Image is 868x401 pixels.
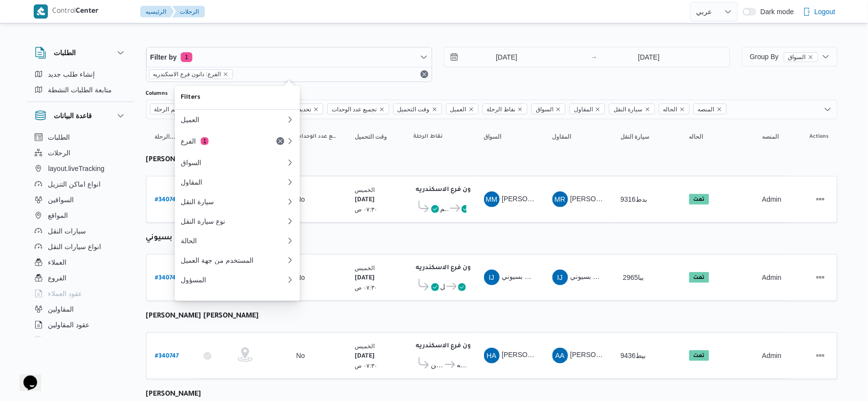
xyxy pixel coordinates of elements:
button: Remove وقت التحميل from selection in this group [432,106,438,112]
small: الخميس [355,265,375,271]
label: Columns [146,90,168,98]
span: الحاله [663,104,677,115]
div: Abadalhakiam Aodh Aamar Muhammad Alfaqai [552,348,568,363]
span: المقاول [552,133,572,141]
span: تجميع عدد الوحدات [332,104,377,115]
span: بيط9436 [621,352,646,359]
small: ٠٧:٣٠ ص [355,206,378,212]
span: اجهزة التليفون [48,335,89,346]
span: تمت [689,194,709,205]
button: layout.liveTracking [31,161,130,176]
div: → [591,54,597,61]
b: تمت [694,275,705,281]
span: Group By السواق [750,53,818,61]
iframe: chat widget [10,362,41,391]
button: remove selected entity [223,71,229,77]
span: بدط9316 [621,195,648,203]
span: [PERSON_NAME] [PERSON_NAME] [571,351,685,359]
b: تمت [694,197,705,203]
span: العملاء [48,256,67,268]
button: Remove نقاط الرحلة from selection in this group [517,106,523,112]
span: [PERSON_NAME] [PERSON_NAME] [502,351,616,359]
button: العميل [175,110,300,129]
span: المقاول [570,104,605,114]
span: سيارة النقل [621,133,650,141]
button: Remove المنصه from selection in this group [717,106,722,112]
div: سيارة النقل [181,198,286,206]
button: عقود العملاء [31,286,130,301]
span: MM [486,191,498,207]
span: العميل [446,104,479,114]
b: تمت [694,353,705,359]
button: المقاول [175,172,300,192]
span: الفرع: دانون فرع الاسكندريه [149,69,233,79]
span: Admin [762,352,782,359]
span: layout.liveTracking [48,163,105,174]
button: المستخدم من جهة العميل [175,251,300,270]
div: No [296,351,305,360]
button: المقاول [549,129,607,145]
b: [PERSON_NAME] [PERSON_NAME] [146,156,259,164]
button: Remove تجميع عدد الوحدات from selection in this group [379,106,385,112]
div: No [296,273,305,282]
span: المقاول [574,104,593,115]
button: العملاء [31,254,130,270]
b: [PERSON_NAME] [146,391,202,399]
span: تمت [689,350,709,361]
span: دانون فرع الاسكندريه [457,359,466,371]
button: سيارات النقل [31,223,130,239]
span: IJ [489,270,494,285]
span: تجميع عدد الوحدات [296,133,338,141]
div: Ibrahem Jmuaah Dsaoqai Bsaioni [552,270,568,285]
span: وقت التحميل [355,133,387,141]
span: 1 active filters [181,52,192,62]
button: Remove الحاله from selection in this group [679,106,685,112]
button: المواقع [31,208,130,223]
span: عقود المقاولين [48,319,90,331]
button: سيارة النقل [175,192,300,211]
span: المنصه [762,133,779,141]
span: Actions [810,133,829,141]
button: الحاله [685,129,749,145]
span: ابراهيم جمعه دسوقي بسيوني [571,273,654,281]
h3: قاعدة البيانات [54,110,92,122]
small: ٠٧:٣٠ ص [355,362,378,369]
span: السواق [536,104,553,115]
b: دانون فرع الاسكندريه [416,343,479,350]
span: السواق [484,133,502,141]
b: ابراهيم جمعه دسوقي بسيوني [146,234,249,242]
span: سيارة النقل [609,104,655,114]
span: IJ [557,270,563,285]
span: [PERSON_NAME] [PERSON_NAME] علي [571,195,699,203]
span: السواق [531,104,566,114]
span: رقم الرحلة [154,104,181,115]
button: رقم الرحلةSorted in descending order [151,129,190,145]
span: السواق [784,52,818,62]
span: الفرع: دانون فرع الاسكندريه [153,70,221,79]
div: الفرع [181,137,263,145]
button: Actions [813,191,828,207]
span: المنصه [694,104,727,114]
span: نقاط الرحلة [487,104,515,115]
button: Filter by1 active filters [147,47,432,67]
div: نوع سيارة النقل [181,217,286,225]
span: إنشاء طلب جديد [48,68,95,80]
span: Admin [762,195,782,203]
span: وقت التحميل [398,104,430,115]
span: AA [555,348,565,363]
b: # 340747 [155,353,179,360]
button: السواق [480,129,539,145]
button: المسؤول [175,270,300,290]
button: سيارة النقل [617,129,676,145]
span: Filters [181,92,294,104]
div: Ibrahem Jmuaah Dsaoqai Bsaioni [484,270,500,285]
span: رقم الرحلة [150,104,193,114]
div: Muhammad Radha Ibrahem Said Ahmad Ali [552,191,568,207]
button: Actions [813,348,828,363]
button: الرحلات [172,6,205,18]
span: نقاط الرحلة [483,104,528,114]
b: Center [76,8,99,16]
span: المواقع [48,210,68,221]
b: # 340745 [155,197,180,204]
div: الحالة [181,237,286,245]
